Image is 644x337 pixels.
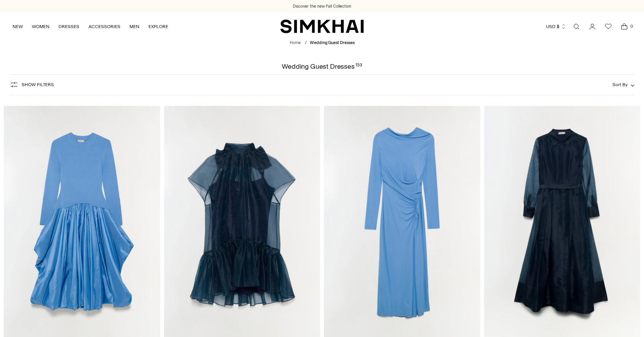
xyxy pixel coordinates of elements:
[310,40,355,45] span: Wedding Guest Dresses
[129,18,139,35] a: MEN
[290,40,301,45] a: Home
[58,18,79,35] a: DRESSES
[148,18,168,35] a: EXPLORE
[22,82,54,87] span: Show Filters
[88,18,120,35] a: ACCESSORIES
[546,18,566,35] button: USD $
[280,19,364,34] a: SIMKHAI
[612,80,635,89] button: Sort By
[617,19,632,34] a: Open cart modal
[612,82,628,87] span: Sort By
[305,40,307,46] div: /
[9,79,54,91] button: Show Filters
[282,63,362,70] h1: Wedding Guest Dresses
[355,63,362,70] div: 133
[293,3,351,9] a: Discover the new Fall Collection
[290,40,355,46] nav: breadcrumbs
[628,23,635,30] span: 0
[601,19,616,34] a: Wishlist
[569,19,584,34] a: Open search modal
[32,18,49,35] a: WOMEN
[13,18,23,35] a: NEW
[585,19,600,34] a: Go to the account page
